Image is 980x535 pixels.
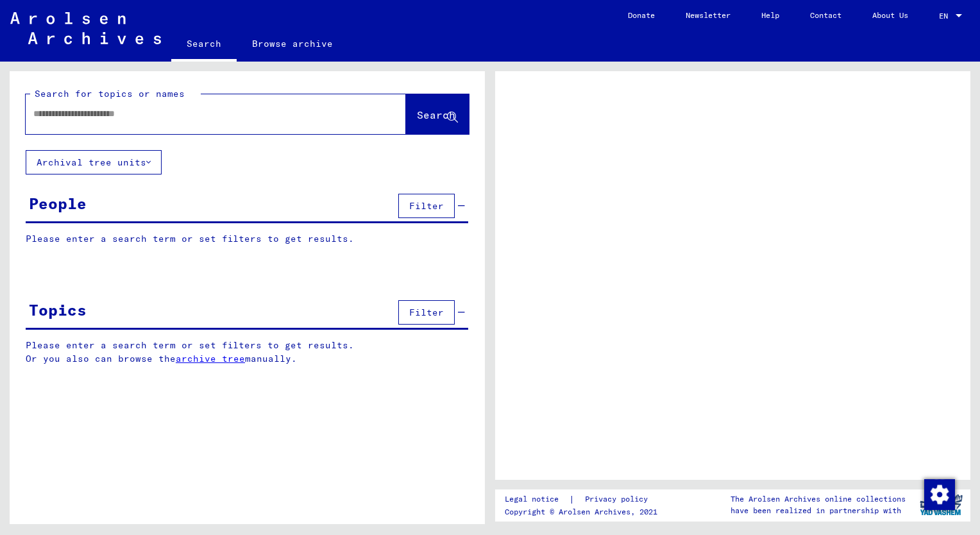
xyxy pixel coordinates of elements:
button: Filter [398,300,455,325]
span: Filter [409,200,444,212]
span: Search [417,108,455,121]
a: Privacy policy [575,493,663,506]
p: Copyright © Arolsen Archives, 2021 [505,506,663,518]
div: | [505,493,663,506]
img: yv_logo.png [917,489,965,521]
span: EN [939,12,953,21]
mat-label: Search for topics or names [35,88,185,99]
img: Change consent [924,479,955,510]
button: Filter [398,194,455,218]
a: archive tree [176,353,245,364]
div: People [29,192,87,215]
p: have been realized in partnership with [731,505,906,516]
a: Search [171,28,237,62]
a: Legal notice [505,493,569,506]
p: The Arolsen Archives online collections [731,493,906,505]
span: Filter [409,307,444,318]
img: Arolsen_neg.svg [10,12,161,44]
button: Archival tree units [26,150,162,174]
button: Search [406,94,469,134]
div: Topics [29,298,87,321]
p: Please enter a search term or set filters to get results. Or you also can browse the manually. [26,339,469,366]
p: Please enter a search term or set filters to get results. [26,232,468,246]
a: Browse archive [237,28,348,59]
